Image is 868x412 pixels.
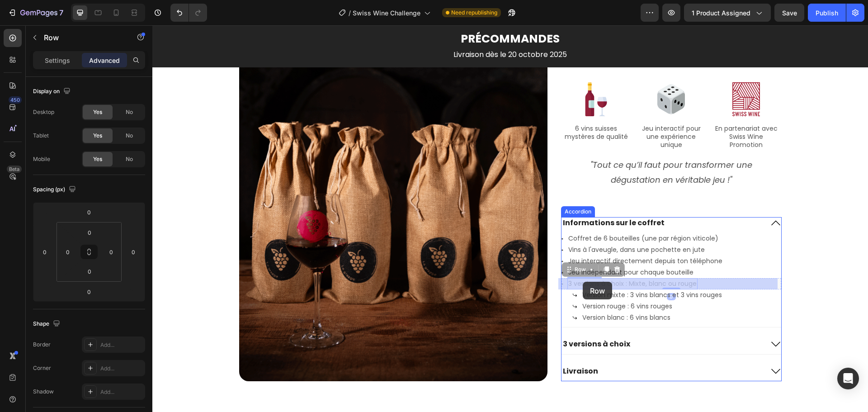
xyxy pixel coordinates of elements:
span: Yes [93,155,102,163]
span: / [349,8,351,18]
div: Desktop [33,108,54,116]
span: Yes [93,132,102,140]
span: No [126,155,133,163]
span: No [126,108,133,116]
div: Display on [33,85,72,98]
span: Swiss Wine Challenge [353,8,420,18]
input: 0px [80,265,99,278]
div: Mobile [33,155,50,163]
div: Add... [100,341,143,349]
span: 1 product assigned [692,8,750,18]
div: Shape [33,318,62,330]
div: Publish [816,8,838,18]
p: 7 [59,7,63,18]
span: Yes [93,108,102,116]
div: Spacing (px) [33,184,78,196]
span: Need republishing [451,9,497,17]
span: No [126,132,133,140]
p: Settings [45,56,70,65]
div: Open Intercom Messenger [837,368,859,389]
div: 450 [9,96,22,104]
div: Shadow [33,388,54,396]
div: Tablet [33,132,49,140]
button: Save [774,4,804,22]
input: 0 [38,245,52,259]
div: Add... [100,388,143,396]
input: 0 [127,245,140,259]
p: Row [44,32,121,43]
div: Border [33,341,51,349]
div: Undo/Redo [170,4,207,22]
p: Advanced [89,56,120,65]
input: 0px [80,226,99,239]
div: Add... [100,365,143,373]
button: Publish [808,4,846,22]
iframe: Design area [152,25,868,412]
button: 7 [4,4,67,22]
input: 0 [80,285,98,298]
div: Corner [33,364,51,372]
span: Save [782,9,797,17]
button: 1 product assigned [684,4,771,22]
input: 0px [104,245,118,259]
input: 0px [61,245,75,259]
div: Beta [7,166,22,173]
input: 0 [80,205,98,219]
